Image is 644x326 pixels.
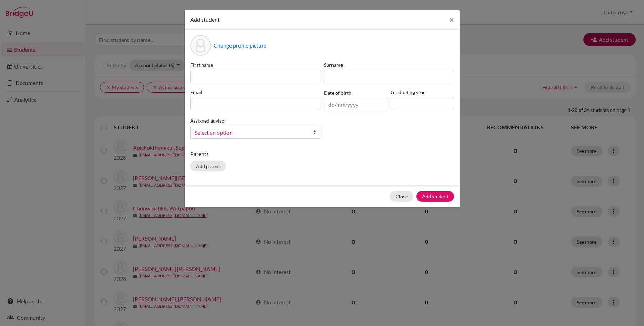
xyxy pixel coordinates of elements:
[195,128,307,137] span: Select an option
[390,191,413,202] button: Close
[324,89,351,96] label: Date of birth
[444,10,460,29] button: Close
[416,191,454,202] button: Add student
[190,150,454,158] p: Parents
[190,61,320,69] label: First name
[324,98,387,111] input: dd/mm/yyyy
[190,117,226,124] label: Assigned advisor
[190,35,211,56] div: Profile picture
[190,88,320,96] label: Email
[190,16,220,23] span: Add student
[190,161,226,171] button: Add parent
[449,14,454,24] span: ×
[324,61,454,69] label: Surname
[391,88,454,96] label: Graduating year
